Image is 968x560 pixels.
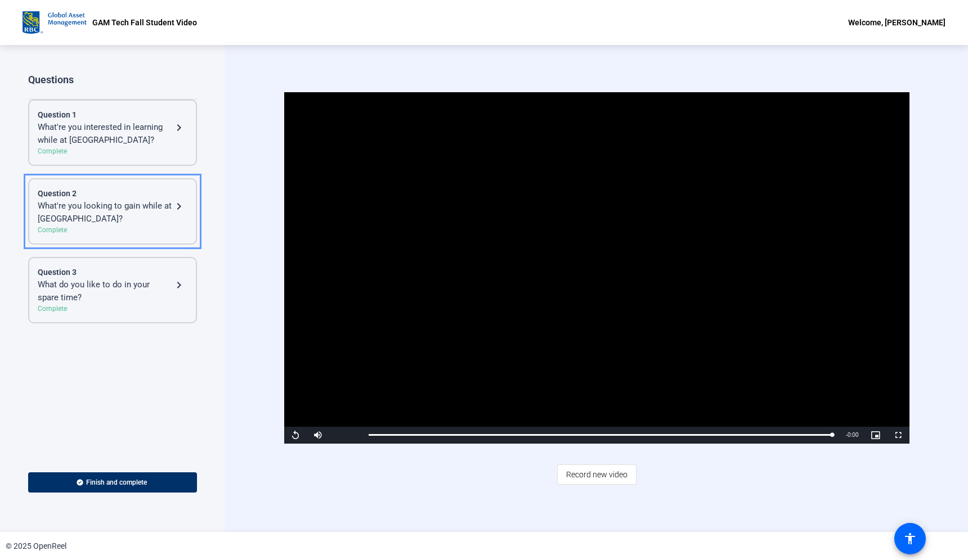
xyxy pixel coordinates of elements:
[86,478,147,487] span: Finish and complete
[38,121,172,146] div: What're you interested in learning while at [GEOGRAPHIC_DATA]?
[172,200,186,213] mat-icon: navigate_next
[903,532,917,545] mat-icon: accessibility
[38,200,172,225] div: What're you looking to gain while at [GEOGRAPHIC_DATA]?
[369,434,835,436] div: Carousel
[38,146,187,156] div: Complete
[92,16,197,29] p: GAM Tech Fall Student Video
[846,432,848,438] span: -
[6,540,66,552] div: © 2025 OpenReel
[23,11,87,34] img: OpenReel logo
[848,16,945,29] div: Welcome, [PERSON_NAME]
[566,464,628,485] span: Record new video
[894,523,926,554] a: accessibility
[38,278,172,304] div: What do you like to do in your spare time?
[848,432,858,438] span: 0:00
[38,267,187,278] div: Question 3
[172,121,186,134] mat-icon: navigate_next
[284,92,909,444] div: Video Player
[363,427,840,444] div: Carousel
[38,304,187,314] div: Complete
[172,278,186,292] mat-icon: navigate_next
[28,472,197,493] button: Finish and complete
[284,427,307,444] button: Replay
[38,109,187,121] div: Question 1
[557,464,637,485] button: Record new video
[28,73,197,87] div: Questions
[38,188,187,200] div: Question 2
[38,225,187,235] div: Complete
